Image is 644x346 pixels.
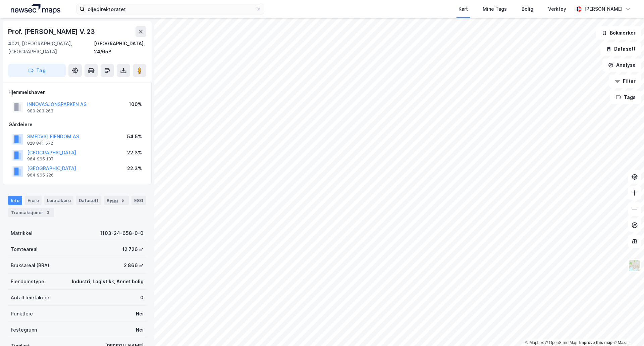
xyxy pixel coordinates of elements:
div: Tomteareal [11,245,38,253]
div: 2 866 ㎡ [124,261,144,269]
div: 964 965 226 [27,172,54,178]
div: Punktleie [11,310,33,318]
input: Søk på adresse, matrikkel, gårdeiere, leietakere eller personer [85,4,256,14]
div: Antall leietakere [11,294,49,302]
div: 828 841 572 [27,141,53,146]
div: 22.3% [127,164,142,172]
div: Industri, Logistikk, Annet bolig [72,278,144,286]
div: 980 203 263 [27,108,53,114]
div: 12 726 ㎡ [122,245,144,253]
div: Eiere [25,196,42,205]
button: Tag [8,64,66,77]
button: Filter [609,75,641,88]
div: Kart [459,5,468,13]
div: Bygg [104,196,129,205]
img: logo.a4113a55bc3d86da70a041830d287a7e.svg [11,4,60,14]
div: Eiendomstype [11,278,44,286]
img: Z [628,259,641,272]
div: 54.5% [127,133,142,141]
div: Gårdeiere [8,120,146,129]
button: Bokmerker [596,26,641,40]
div: 5 [119,197,126,204]
div: Verktøy [548,5,566,13]
div: Hjemmelshaver [8,88,146,96]
div: Transaksjoner [8,208,54,217]
button: Tags [610,91,641,104]
div: Leietakere [44,196,73,205]
div: Bolig [522,5,533,13]
div: [GEOGRAPHIC_DATA], 24/658 [94,40,146,56]
a: OpenStreetMap [545,340,578,345]
iframe: Chat Widget [610,314,644,346]
a: Mapbox [525,340,544,345]
button: Datasett [600,42,641,56]
div: 100% [129,100,142,108]
div: 1103-24-658-0-0 [100,229,144,237]
div: Nei [136,310,144,318]
button: Analyse [602,58,641,72]
div: 0 [140,294,144,302]
div: 3 [45,209,51,216]
div: 964 965 137 [27,156,54,162]
div: 22.3% [127,149,142,157]
div: Bruksareal (BRA) [11,261,49,269]
div: Info [8,196,22,205]
div: Prof. [PERSON_NAME] V. 23 [8,26,96,37]
div: Matrikkel [11,229,33,237]
div: Datasett [76,196,101,205]
div: Mine Tags [483,5,507,13]
div: Festegrunn [11,326,37,334]
a: Improve this map [579,340,612,345]
div: Nei [136,326,144,334]
div: 4021, [GEOGRAPHIC_DATA], [GEOGRAPHIC_DATA] [8,40,94,56]
div: ESG [131,196,146,205]
div: Kontrollprogram for chat [610,314,644,346]
div: [PERSON_NAME] [584,5,623,13]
